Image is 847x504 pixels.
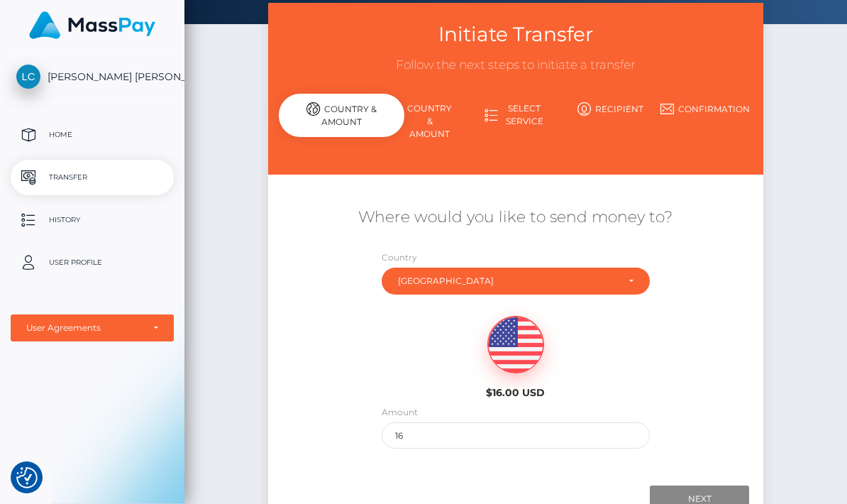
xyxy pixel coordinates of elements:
[382,268,649,295] button: France
[279,207,753,229] h5: Where would you like to send money to?
[16,167,168,188] p: Transfer
[658,97,753,121] a: Confirmation
[11,160,174,195] a: Transfer
[11,117,174,153] a: Home
[16,209,168,231] p: History
[468,97,563,133] a: Select Service
[26,322,143,334] div: User Agreements
[11,245,174,280] a: User Profile
[279,21,753,48] h3: Initiate Transfer
[373,97,468,146] a: Country & Amount
[29,11,155,39] img: MassPay
[11,70,174,83] span: [PERSON_NAME] [PERSON_NAME]
[16,467,38,488] button: Consent Preferences
[382,251,417,264] label: Country
[458,387,574,399] h6: $16.00 USD
[382,422,649,449] input: Amount to send in USD (Maximum: 16)
[16,252,168,273] p: User Profile
[488,317,543,373] img: USD.png
[11,202,174,238] a: History
[563,97,658,121] a: Recipient
[279,57,753,74] h3: Follow the next steps to initiate a transfer
[398,275,616,287] div: [GEOGRAPHIC_DATA]
[16,467,38,488] img: Revisit consent button
[11,314,174,341] button: User Agreements
[279,94,404,137] div: Country & Amount
[16,124,168,146] p: Home
[382,406,418,419] label: Amount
